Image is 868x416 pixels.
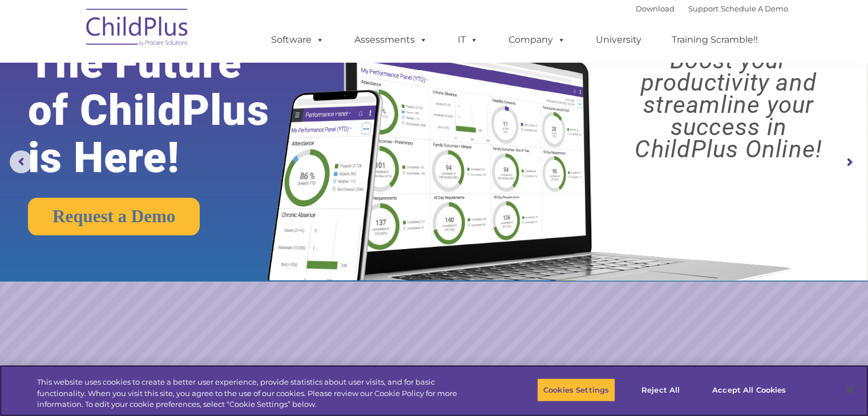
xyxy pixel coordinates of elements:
a: Software [260,28,336,51]
a: Assessments [343,28,439,51]
a: Request a Demo [28,198,200,235]
button: Close [837,377,862,402]
a: Schedule A Demo [721,4,788,13]
a: Training Scramble!! [660,28,769,51]
span: Phone number [159,122,207,130]
a: IT [446,28,490,51]
a: Support [688,4,718,13]
button: Reject All [625,378,696,402]
button: Accept All Cookies [706,378,792,402]
a: University [584,28,653,51]
img: ChildPlus by Procare Solutions [80,1,195,58]
a: Download [636,4,675,13]
rs-layer: Boost your productivity and streamline your success in ChildPlus Online! [600,49,857,160]
a: Company [497,28,577,51]
rs-layer: The Future of ChildPlus is Here! [28,39,305,181]
button: Cookies Settings [537,378,615,402]
font: | [636,4,788,13]
span: Last name [159,75,193,84]
div: This website uses cookies to create a better user experience, provide statistics about user visit... [37,377,478,410]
